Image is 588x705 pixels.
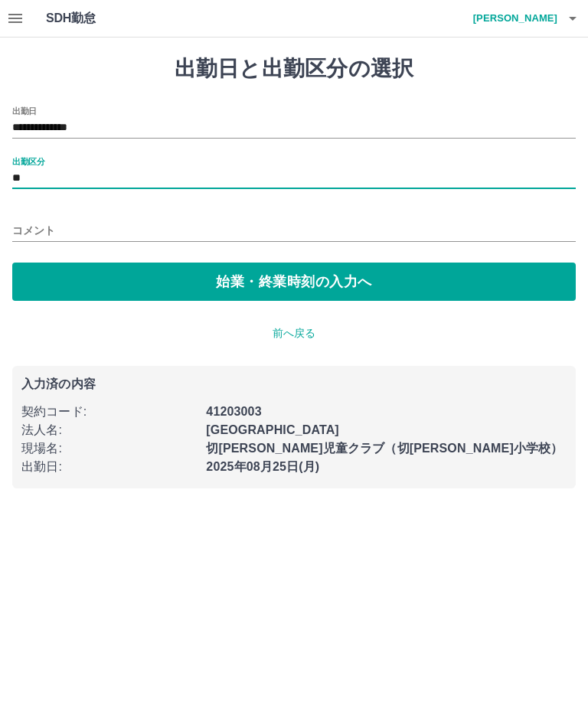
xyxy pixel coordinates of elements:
p: 前へ戻る [12,325,576,341]
b: [GEOGRAPHIC_DATA] [206,423,339,436]
label: 出勤区分 [12,155,44,167]
b: 41203003 [206,405,261,418]
label: 出勤日 [12,105,37,116]
p: 現場名 : [21,439,197,458]
b: 2025年08月25日(月) [206,460,319,473]
p: 入力済の内容 [21,378,567,390]
p: 契約コード : [21,403,197,421]
h1: 出勤日と出勤区分の選択 [12,56,576,82]
p: 出勤日 : [21,458,197,476]
b: 切[PERSON_NAME]児童クラブ（切[PERSON_NAME]小学校） [206,442,563,455]
p: 法人名 : [21,421,197,439]
button: 始業・終業時刻の入力へ [12,263,576,301]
